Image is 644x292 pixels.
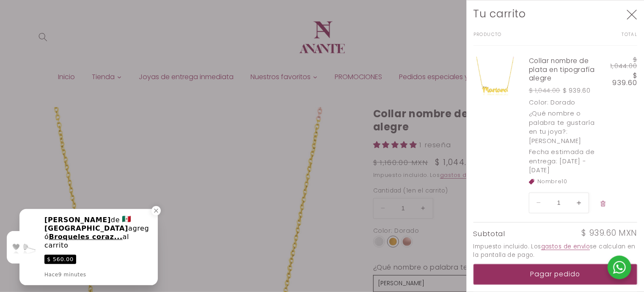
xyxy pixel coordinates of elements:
span: $ 560.00 [44,255,76,264]
h2: Tu carrito [473,7,526,21]
span: minutes [64,272,86,278]
div: Hace [44,271,86,278]
input: Cantidad para Collar nombre de plata en tipografía alegre [548,193,570,213]
img: ImagePreview [7,231,39,264]
small: Impuesto incluido. Los se calculan en la pantalla de pago. [473,242,638,259]
ul: Descuento [529,178,597,186]
th: Producto [473,32,556,46]
button: Pagar pedido [473,264,638,285]
div: de agregó al carrito [44,216,153,250]
s: $ 1,044.00 [529,86,560,95]
button: Eliminar Collar nombre de plata en tipografía alegre - Dorado [596,195,611,213]
div: Close a notification [151,206,161,215]
a: gastos de envío [541,242,590,251]
li: Nombre10 [529,178,597,186]
button: Cerrar [622,5,641,24]
strong: $ 939.60 [563,86,591,95]
dd: [DATE] - [DATE] [529,157,586,175]
span: [GEOGRAPHIC_DATA] [44,224,128,232]
dt: Fecha estimada de entrega: [529,148,595,165]
dt: ¿Qué nombre o palabra te gustaría en tu joya?: [529,109,595,136]
p: $ 939.60 MXN [582,229,638,237]
dd: Dorado [550,98,575,107]
h2: Subtotal [473,230,505,237]
a: Collar nombre de plata en tipografía alegre [529,57,597,83]
th: Total [556,32,638,46]
span: [PERSON_NAME] [44,216,111,224]
dd: [PERSON_NAME] [529,137,581,145]
dt: Color: [529,98,549,107]
span: 9 [58,272,62,278]
span: Broqueles coraz... [49,233,122,241]
img: Flat Country [122,216,131,222]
